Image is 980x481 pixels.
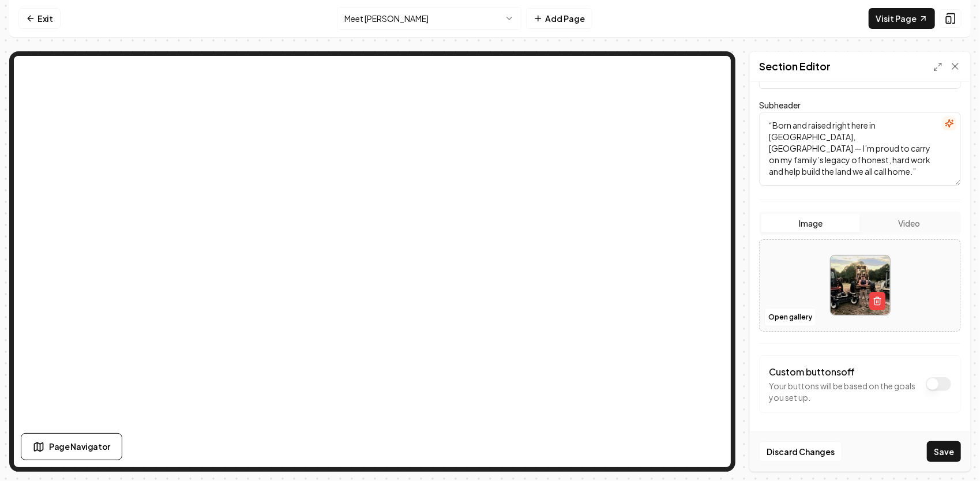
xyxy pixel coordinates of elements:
button: Image [761,214,860,232]
button: Save [927,441,961,462]
span: Page Navigator [49,441,110,453]
button: Page Navigator [21,433,122,460]
label: Subheader [759,100,801,110]
button: Open gallery [764,308,816,326]
h2: Section Editor [759,58,831,74]
button: Add Page [526,8,592,29]
button: Discard Changes [759,441,842,462]
p: Your buttons will be based on the goals you set up. [769,380,920,403]
a: Exit [18,8,61,29]
a: Visit Page [869,8,935,29]
img: image [831,255,890,315]
button: Video [860,214,959,232]
label: Custom buttons off [769,366,855,378]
